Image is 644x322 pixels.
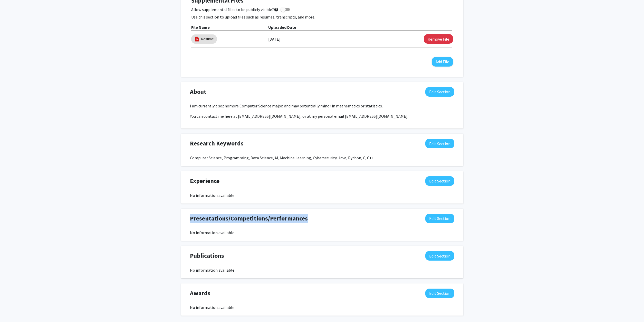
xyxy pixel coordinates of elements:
[424,34,453,44] button: Remove Resume File
[268,35,281,43] label: [DATE]
[190,103,454,109] p: I am currently a sophomore Computer Science major, and may potentially minor in mathematics or st...
[432,57,453,67] button: Add File
[190,139,244,148] span: Research Keywords
[201,36,214,42] a: Resume
[425,139,454,148] button: Edit Research Keywords
[425,87,454,97] button: Edit About
[190,214,308,223] span: Presentations/Competitions/Performances
[190,304,454,310] div: No information available
[190,192,454,198] div: No information available
[4,299,22,318] iframe: Chat
[268,25,296,30] b: Uploaded Date
[425,176,454,186] button: Edit Experience
[190,251,224,260] span: Publications
[190,229,454,236] div: No information available
[190,289,210,298] span: Awards
[190,176,219,186] span: Experience
[191,14,453,20] p: Use this section to upload files such as resumes, transcripts, and more.
[425,251,454,261] button: Edit Publications
[190,113,454,119] p: You can contact me here at [EMAIL_ADDRESS][DOMAIN_NAME], or at my personal email [EMAIL_ADDRESS][...
[190,87,206,96] span: About
[191,25,210,30] b: File Name
[190,155,454,161] div: Computer Science, Programming, Data Science, AI, Machine Learning, Cybersecurity, Java, Python, C...
[194,36,200,42] img: pdf_icon.png
[425,289,454,298] button: Edit Awards
[190,267,454,273] div: No information available
[274,6,278,13] mat-icon: help
[191,6,278,13] span: Allow supplemental files to be publicly visible?
[425,214,454,223] button: Edit Presentations/Competitions/Performances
